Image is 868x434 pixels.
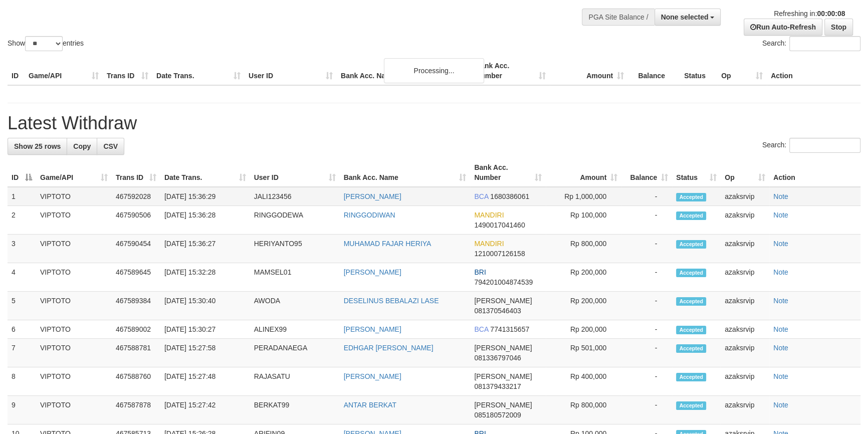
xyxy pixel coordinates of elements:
td: [DATE] 15:36:29 [160,187,250,206]
a: Note [773,268,788,276]
td: AWODA [250,292,340,320]
span: Copy 1490017041460 to clipboard [474,221,525,229]
td: Rp 200,000 [546,263,621,292]
td: [DATE] 15:32:28 [160,263,250,292]
div: Processing... [384,58,484,83]
td: - [621,339,672,367]
td: 467589002 [112,320,160,339]
th: Bank Acc. Number [472,57,550,85]
select: Showentries [25,36,63,51]
th: Game/API: activate to sort column ascending [36,158,112,187]
span: Refreshing in: [774,10,845,18]
td: - [621,396,672,424]
td: MAMSEL01 [250,263,340,292]
td: 4 [8,263,36,292]
td: [DATE] 15:27:42 [160,396,250,424]
th: Status [680,57,717,85]
th: Balance: activate to sort column ascending [621,158,672,187]
td: - [621,292,672,320]
td: VIPTOTO [36,263,112,292]
td: azaksrvip [721,339,769,367]
td: 8 [8,367,36,396]
td: 467589645 [112,263,160,292]
td: azaksrvip [721,263,769,292]
td: [DATE] 15:27:48 [160,367,250,396]
td: VIPTOTO [36,396,112,424]
div: PGA Site Balance / [582,9,654,26]
span: Copy 1210007126158 to clipboard [474,250,525,258]
span: Accepted [676,240,706,249]
input: Search: [789,36,860,51]
span: MANDIRI [474,240,504,248]
td: VIPTOTO [36,187,112,206]
a: [PERSON_NAME] [344,192,401,200]
td: 5 [8,292,36,320]
span: Accepted [676,373,706,381]
th: Trans ID: activate to sort column ascending [112,158,160,187]
th: ID [8,57,25,85]
td: RINGGODEWA [250,206,340,235]
td: ALINEX99 [250,320,340,339]
span: Accepted [676,344,706,353]
a: Note [773,211,788,219]
th: Amount [550,57,628,85]
span: BRI [474,268,486,276]
a: Note [773,240,788,248]
td: Rp 501,000 [546,339,621,367]
span: Accepted [676,193,706,201]
a: CSV [97,138,124,155]
td: 467589384 [112,292,160,320]
span: Copy [73,142,91,150]
td: 467592028 [112,187,160,206]
a: Copy [67,138,97,155]
td: 467590506 [112,206,160,235]
td: 9 [8,396,36,424]
span: Accepted [676,401,706,410]
td: 3 [8,235,36,263]
td: - [621,263,672,292]
td: VIPTOTO [36,339,112,367]
th: Date Trans.: activate to sort column ascending [160,158,250,187]
span: [PERSON_NAME] [474,372,532,380]
th: Op: activate to sort column ascending [721,158,769,187]
td: 2 [8,206,36,235]
th: Action [769,158,860,187]
td: [DATE] 15:36:27 [160,235,250,263]
th: Amount: activate to sort column ascending [546,158,621,187]
a: MUHAMAD FAJAR HERIYA [344,240,431,248]
td: 6 [8,320,36,339]
td: VIPTOTO [36,235,112,263]
td: BERKAT99 [250,396,340,424]
td: 1 [8,187,36,206]
td: VIPTOTO [36,292,112,320]
strong: 00:00:08 [817,10,845,18]
a: Note [773,401,788,409]
input: Search: [789,138,860,153]
span: MANDIRI [474,211,504,219]
span: [PERSON_NAME] [474,297,532,305]
span: Show 25 rows [14,142,61,150]
span: Copy 794201004874539 to clipboard [474,278,533,286]
label: Search: [762,138,860,153]
td: azaksrvip [721,187,769,206]
span: BCA [474,192,488,200]
td: RAJASATU [250,367,340,396]
td: Rp 800,000 [546,396,621,424]
a: DESELINUS BEBALAZI LASE [344,297,439,305]
th: Op [717,57,767,85]
td: 467588781 [112,339,160,367]
td: - [621,320,672,339]
th: User ID: activate to sort column ascending [250,158,340,187]
a: Note [773,325,788,333]
a: Note [773,372,788,380]
td: Rp 800,000 [546,235,621,263]
td: [DATE] 15:36:28 [160,206,250,235]
span: Accepted [676,269,706,277]
th: Action [767,57,860,85]
span: BCA [474,325,488,333]
td: azaksrvip [721,367,769,396]
label: Show entries [8,36,84,51]
td: azaksrvip [721,292,769,320]
span: None selected [661,13,709,21]
span: [PERSON_NAME] [474,401,532,409]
